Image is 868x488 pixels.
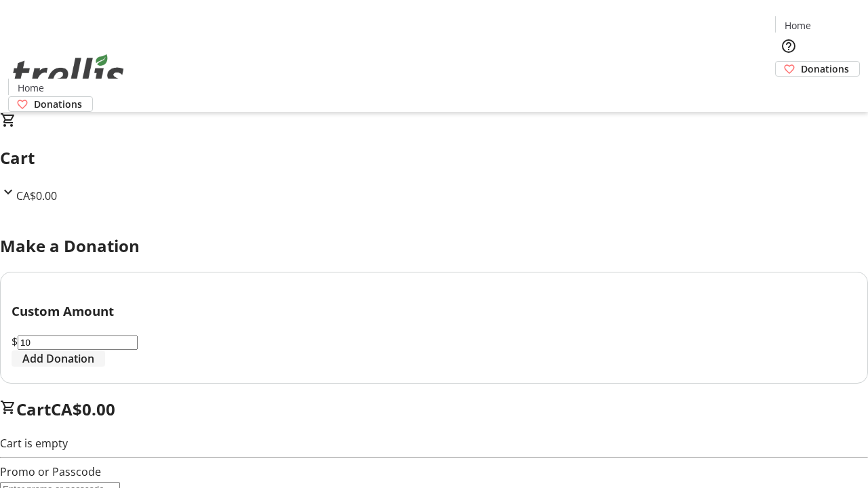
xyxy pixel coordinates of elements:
[22,350,94,367] span: Add Donation
[8,39,129,107] img: Orient E2E Organization bmQ0nRot0F's Logo
[18,335,138,350] input: Donation Amount
[51,398,115,420] span: CA$0.00
[776,18,819,33] a: Home
[12,334,18,349] span: $
[801,62,849,76] span: Donations
[12,350,105,367] button: Add Donation
[12,302,856,321] h3: Custom Amount
[785,18,811,33] span: Home
[775,61,860,77] a: Donations
[18,81,44,95] span: Home
[9,81,52,95] a: Home
[8,96,93,112] a: Donations
[775,33,802,60] button: Help
[34,97,82,111] span: Donations
[775,77,802,104] button: Cart
[16,188,57,203] span: CA$0.00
